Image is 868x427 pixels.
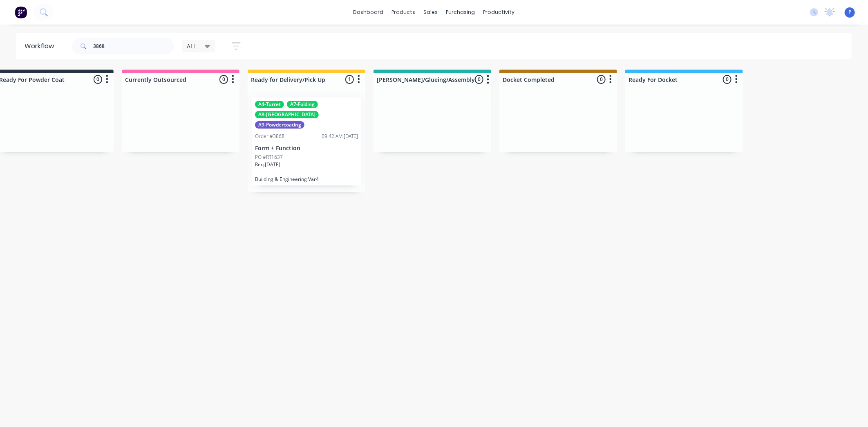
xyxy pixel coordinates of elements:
div: A4-TurretA7-FoldingA8-[GEOGRAPHIC_DATA]A9-PowdercoatingOrder #386809:42 AM [DATE]Form + FunctionP... [252,97,361,185]
div: sales [420,6,442,18]
a: dashboard [349,6,388,18]
p: Building & Engineering Var4 [255,176,358,182]
div: Order #3868 [255,133,284,140]
span: ALL [187,42,197,50]
p: Req. [DATE] [255,161,280,168]
input: Search for orders... [93,38,174,54]
div: A9-Powdercoating [255,121,304,129]
img: Factory [15,6,27,18]
p: Form + Function [255,145,358,152]
div: productivity [479,6,519,18]
div: A7-Folding [287,101,318,108]
div: A8-[GEOGRAPHIC_DATA] [255,111,319,118]
div: purchasing [442,6,479,18]
div: Workflow [25,41,58,51]
div: products [388,6,420,18]
div: 09:42 AM [DATE] [322,133,358,140]
div: A4-Turret [255,101,284,108]
span: P [848,9,851,16]
p: PO #RT1637 [255,154,283,161]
